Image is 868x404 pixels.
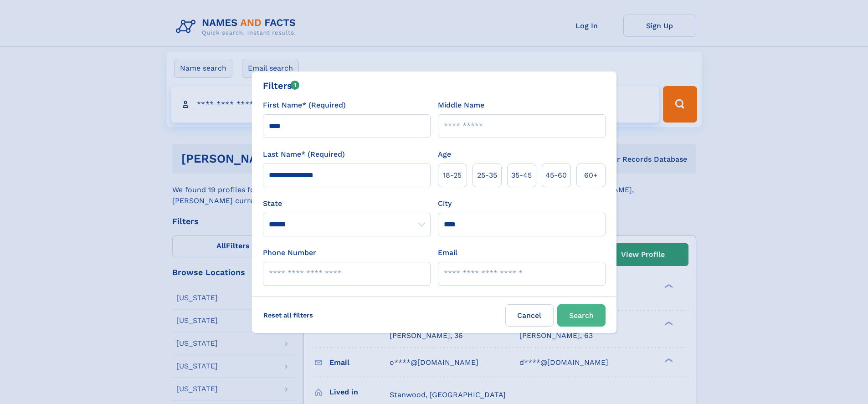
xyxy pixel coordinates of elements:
label: Cancel [505,304,554,327]
span: 18‑25 [443,170,462,181]
label: Middle Name [438,100,484,111]
label: Last Name* (Required) [263,149,345,160]
label: First Name* (Required) [263,100,346,111]
span: 45‑60 [545,170,567,181]
label: Reset all filters [257,304,319,326]
span: 25‑35 [477,170,497,181]
label: Age [438,149,451,160]
label: City [438,198,452,209]
span: 60+ [584,170,598,181]
span: 35‑45 [511,170,532,181]
label: Email [438,247,457,258]
label: Phone Number [263,247,316,258]
label: State [263,198,431,209]
button: Search [557,304,606,327]
div: Filters [263,79,300,92]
